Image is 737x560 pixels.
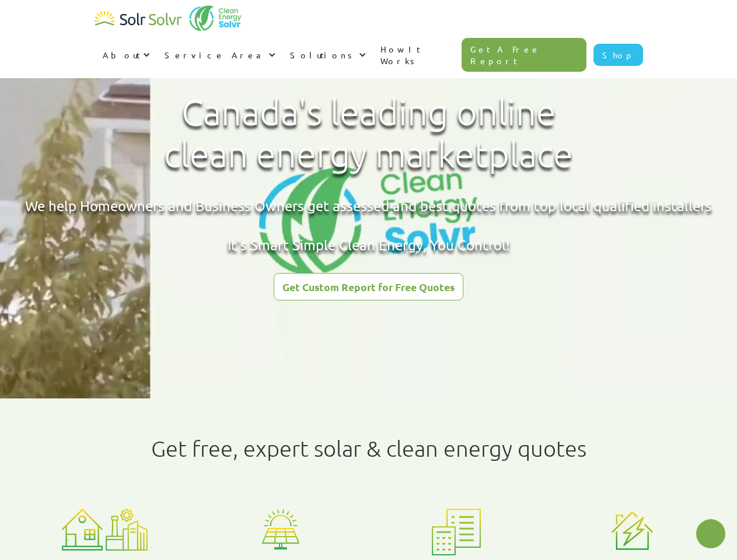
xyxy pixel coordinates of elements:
div: Service Area [156,37,282,72]
a: Get Custom Report for Free Quotes [274,273,463,300]
div: About [95,37,156,72]
h1: Get free, expert solar & clean energy quotes [151,436,586,461]
button: Open chatbot widget [696,519,725,548]
h1: Canada's leading online clean energy marketplace [154,92,583,176]
div: Service Area [165,49,266,61]
div: We help Homeowners and Business Owners get assessed and best quotes from top local qualified inst... [25,196,712,255]
a: Shop [593,44,643,66]
div: About [103,49,140,61]
a: Get A Free Report [462,38,586,72]
div: Get Custom Report for Free Quotes [282,282,455,292]
div: Solutions [282,37,372,72]
div: Solutions [290,49,356,61]
a: How It Works [372,32,462,78]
